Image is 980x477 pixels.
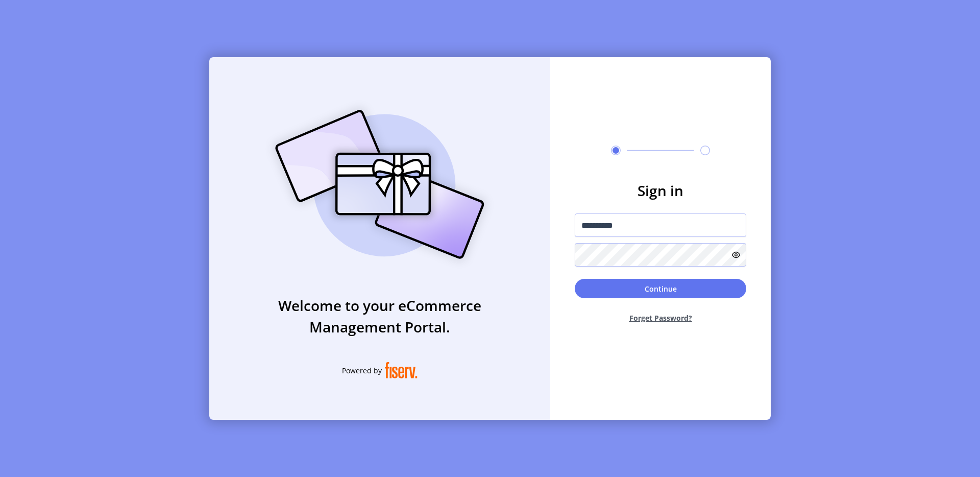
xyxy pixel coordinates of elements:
[260,99,500,270] img: card_Illustration.svg
[575,279,746,298] button: Continue
[575,180,746,201] h3: Sign in
[209,295,550,338] h3: Welcome to your eCommerce Management Portal.
[342,365,382,376] span: Powered by
[575,304,746,331] button: Forget Password?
